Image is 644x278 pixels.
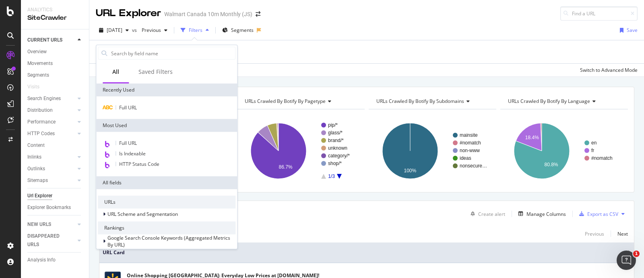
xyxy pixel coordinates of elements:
div: URL Explorer [96,6,161,20]
button: [DATE] [96,24,132,37]
button: Manage Columns [515,209,566,219]
button: Switch to Advanced Mode [577,64,638,77]
text: brand/* [328,138,344,143]
span: HTTP Status Code [119,161,159,167]
div: Switch to Advanced Mode [580,67,638,73]
h4: URLs Crawled By Botify By pagetype [243,95,357,108]
div: Save [627,27,638,33]
text: #nomatch [460,140,481,146]
svg: A chart. [500,116,626,186]
div: Content [27,141,45,150]
button: Save [617,24,638,37]
span: 2025 Aug. 15th [107,27,122,33]
div: Previous [585,230,604,237]
div: Inlinks [27,153,41,161]
text: pip/* [328,122,338,128]
div: Most Used [96,119,237,132]
a: Analysis Info [27,256,83,264]
text: 100% [404,168,417,173]
button: Create alert [467,207,505,220]
a: Distribution [27,106,75,115]
span: URLs Crawled By Botify By subdomains [376,98,464,105]
a: Sitemaps [27,176,75,185]
span: Full URL [119,104,137,111]
div: Movements [27,59,53,68]
a: Outlinks [27,165,75,173]
span: Previous [138,27,161,33]
a: Explorer Bookmarks [27,203,83,212]
text: #nomatch [591,155,613,161]
a: DISAPPEARED URLS [27,232,75,249]
div: Search Engines [27,94,61,103]
a: HTTP Codes [27,130,75,138]
text: 80.8% [544,162,558,167]
div: Export as CSV [587,211,618,217]
span: vs [132,27,138,33]
span: Is Indexable [119,150,146,157]
button: Previous [585,229,604,238]
text: mainsite [460,132,478,138]
span: URL Card [103,249,625,256]
div: NEW URLS [27,220,51,229]
text: 1/3 [328,173,335,179]
span: URL Scheme and Segmentation [107,211,178,217]
div: Segments [27,71,49,79]
text: non-www [460,148,480,153]
div: Recently Used [96,84,237,96]
span: URLs Crawled By Botify By language [508,98,590,105]
text: ideas [460,155,471,161]
svg: A chart. [369,116,494,186]
text: unknown [328,145,347,151]
a: Url Explorer [27,192,83,200]
span: URLs Crawled By Botify By pagetype [245,98,326,105]
span: Google Search Console Keywords (Aggregated Metrics By URL) [107,234,230,248]
span: Segments [231,27,254,33]
a: Content [27,141,83,150]
div: SiteCrawler [27,13,83,23]
a: Movements [27,59,83,68]
div: Outlinks [27,165,45,173]
iframe: Intercom live chat [617,251,636,270]
text: 18.4% [525,135,539,140]
a: Inlinks [27,153,75,161]
input: Find a URL [560,6,638,21]
text: category/* [328,153,350,159]
span: Full URL [119,140,137,146]
text: shop/* [328,161,342,166]
div: arrow-right-arrow-left [256,11,260,17]
div: Rankings [98,222,235,234]
text: en [591,140,597,146]
div: Next [617,230,628,237]
div: URLs [98,196,235,209]
a: Search Engines [27,94,75,103]
a: Overview [27,48,83,56]
button: Filters [178,24,212,37]
a: NEW URLS [27,220,75,229]
div: Performance [27,118,56,126]
h4: URLs Crawled By Botify By subdomains [375,95,489,108]
div: Create alert [478,211,505,217]
a: CURRENT URLS [27,36,75,44]
text: glass/* [328,130,343,136]
text: nonsecure… [460,163,487,169]
div: Walmart Canada 10m Monthly (JS) [164,10,252,18]
button: Previous [138,24,171,37]
div: Filters [189,27,202,33]
input: Search by field name [110,47,235,59]
a: Visits [27,83,47,91]
div: Overview [27,48,47,56]
button: Export as CSV [576,207,618,220]
a: Performance [27,118,75,126]
div: Url Explorer [27,192,52,200]
div: Visits [27,83,39,91]
button: Segments [219,24,257,37]
span: 1 [633,251,640,257]
div: Analytics [27,6,83,13]
svg: A chart. [237,116,363,186]
div: HTTP Codes [27,130,55,138]
text: fr [591,148,594,153]
text: 86.7% [279,164,293,170]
